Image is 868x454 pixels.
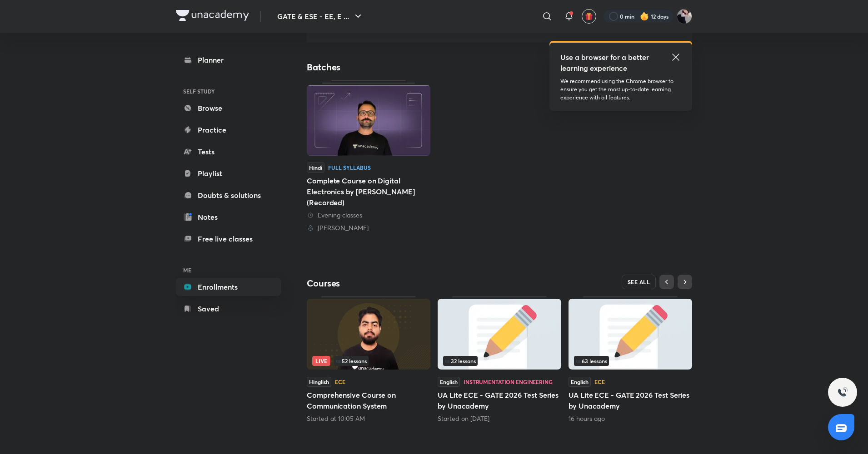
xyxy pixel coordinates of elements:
[312,356,425,366] div: left
[312,356,425,366] div: infosection
[312,356,330,366] span: Live
[272,7,369,25] button: GATE & ESE - EE, E ...
[582,9,596,24] button: avatar
[307,223,430,232] div: Siddharth Sabharwal
[677,9,692,24] img: Ashutosh Tripathi
[312,356,425,366] div: infocontainer
[307,80,430,232] a: ThumbnailHindiFull SyllabusComplete Course on Digital Electronics by [PERSON_NAME] (Recorded) Eve...
[443,356,556,366] div: infosection
[569,390,692,411] h5: UA Lite ECE - GATE 2026 Test Series by Unacademy
[569,414,692,423] div: 16 hours ago
[307,61,499,73] h4: Batches
[307,175,430,208] div: Complete Course on Digital Electronics by [PERSON_NAME] (Recorded)
[443,356,556,366] div: infocontainer
[574,356,687,366] div: infosection
[438,414,561,423] div: Started on Aug 2
[176,230,281,248] a: Free live classes
[336,358,367,364] span: 52 lessons
[176,208,281,226] a: Notes
[574,356,687,366] div: infocontainer
[560,77,681,102] p: We recommend using the Chrome browser to ensure you get the most up-to-date learning experience w...
[307,377,331,387] span: Hinglish
[438,377,460,387] span: English
[335,379,345,385] div: ECE
[628,279,650,285] span: SEE ALL
[176,84,281,99] h6: SELF STUDY
[307,390,430,411] h5: Comprehensive Course on Communication System
[307,414,430,423] div: Started at 10:05 AM
[176,99,281,117] a: Browse
[307,211,430,220] div: Evening classes
[176,278,281,296] a: Enrollments
[307,296,430,423] div: Comprehensive Course on Communication System
[569,377,591,387] span: English
[176,262,281,278] h6: ME
[176,164,281,183] a: Playlist
[307,85,430,156] img: Thumbnail
[176,300,281,318] a: Saved
[176,10,249,21] img: Company Logo
[307,299,430,370] img: Thumbnail
[328,165,371,170] div: Full Syllabus
[176,186,281,204] a: Doubts & solutions
[574,356,687,366] div: left
[438,296,561,423] div: UA Lite ECE - GATE 2026 Test Series by Unacademy
[307,277,499,289] h4: Courses
[176,143,281,161] a: Tests
[445,358,476,364] span: 32 lessons
[464,379,553,385] div: Instrumentation Engineering
[176,121,281,139] a: Practice
[576,358,607,364] span: 63 lessons
[438,299,561,370] img: Thumbnail
[307,163,324,173] span: Hindi
[569,299,692,370] img: Thumbnail
[560,52,651,74] h5: Use a browser for a better learning experience
[622,275,656,289] button: SEE ALL
[837,387,848,398] img: ttu
[640,12,649,21] img: streak
[569,296,692,423] div: UA Lite ECE - GATE 2026 Test Series by Unacademy
[594,379,605,385] div: ECE
[585,12,593,20] img: avatar
[438,390,561,411] h5: UA Lite ECE - GATE 2026 Test Series by Unacademy
[443,356,556,366] div: left
[176,10,249,23] a: Company Logo
[176,51,281,69] a: Planner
